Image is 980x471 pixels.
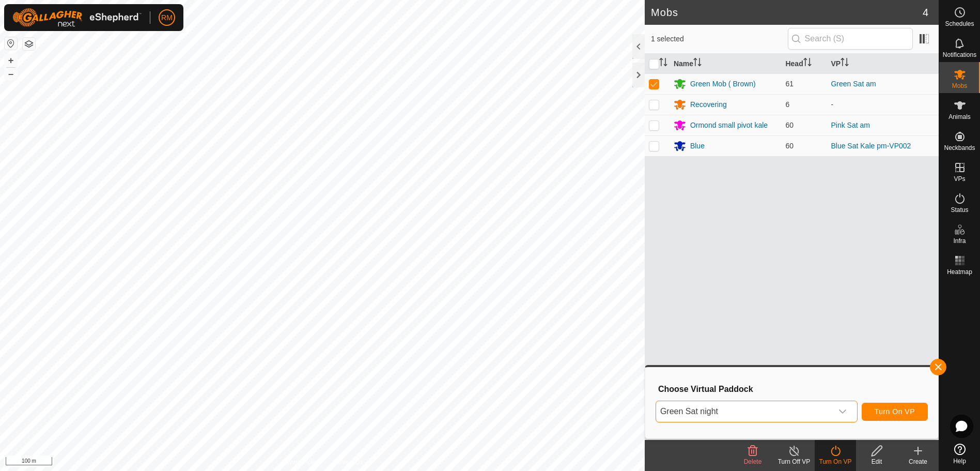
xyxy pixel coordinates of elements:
[333,458,363,467] a: Contact Us
[953,238,966,244] span: Infra
[954,176,965,182] span: VPs
[856,457,897,466] div: Edit
[690,120,768,131] div: Ormond small pivot kale
[23,38,35,50] button: Map Layers
[939,439,980,468] a: Help
[12,8,142,27] img: Gallagher Logo
[282,458,320,467] a: Privacy Policy
[670,54,782,74] th: Name
[827,94,939,115] td: -
[773,457,815,466] div: Turn Off VP
[788,28,913,50] input: Search (S)
[944,145,975,151] span: Neckbands
[832,401,853,422] div: dropdown trigger
[875,407,915,416] span: Turn On VP
[953,458,966,464] span: Help
[744,458,762,465] span: Delete
[690,79,756,89] div: Green Mob ( Brown)
[831,142,911,150] a: Blue Sat Kale pm-VP002
[785,100,789,109] span: 6
[945,21,974,27] span: Schedules
[897,457,939,466] div: Create
[831,121,869,129] a: Pink Sat am
[659,59,667,68] p-sorticon: Activate to sort
[656,401,832,422] span: Green Sat night
[951,207,968,213] span: Status
[947,269,972,275] span: Heatmap
[831,80,876,88] a: Green Sat am
[651,6,923,19] h2: Mobs
[690,99,727,110] div: Recovering
[862,403,928,421] button: Turn On VP
[781,54,827,74] th: Head
[841,59,849,68] p-sorticon: Activate to sort
[948,114,971,120] span: Animals
[815,457,856,466] div: Turn On VP
[785,121,794,129] span: 60
[943,52,976,58] span: Notifications
[952,83,967,89] span: Mobs
[693,59,702,68] p-sorticon: Activate to sort
[803,59,812,68] p-sorticon: Activate to sort
[690,141,705,151] div: Blue
[5,37,17,50] button: Reset Map
[651,34,788,44] span: 1 selected
[923,5,928,20] span: 4
[785,142,794,150] span: 60
[785,80,794,88] span: 61
[161,12,173,23] span: RM
[5,54,17,67] button: +
[658,384,928,394] h3: Choose Virtual Paddock
[5,68,17,80] button: –
[827,54,939,74] th: VP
